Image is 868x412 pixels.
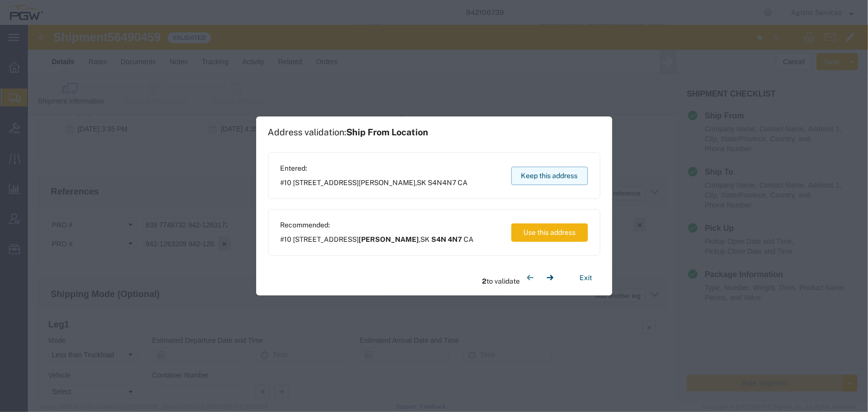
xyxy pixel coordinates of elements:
[281,163,468,174] span: Entered:
[482,268,560,288] div: to validate
[268,127,429,138] h1: Address validation:
[359,179,416,187] span: [PERSON_NAME]
[511,223,588,242] button: Use this address
[458,179,468,187] span: CA
[482,277,487,285] span: 2
[432,235,463,243] span: S4N 4N7
[464,235,474,243] span: CA
[421,235,430,243] span: SK
[359,235,419,243] span: [PERSON_NAME]
[572,269,600,287] button: Exit
[417,179,427,187] span: SK
[281,178,468,188] span: #10 [STREET_ADDRESS] ,
[281,220,474,230] span: Recommended:
[511,167,588,185] button: Keep this address
[347,127,429,137] span: Ship From Location
[281,234,474,245] span: #10 [STREET_ADDRESS] ,
[428,179,457,187] span: S4N4N7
